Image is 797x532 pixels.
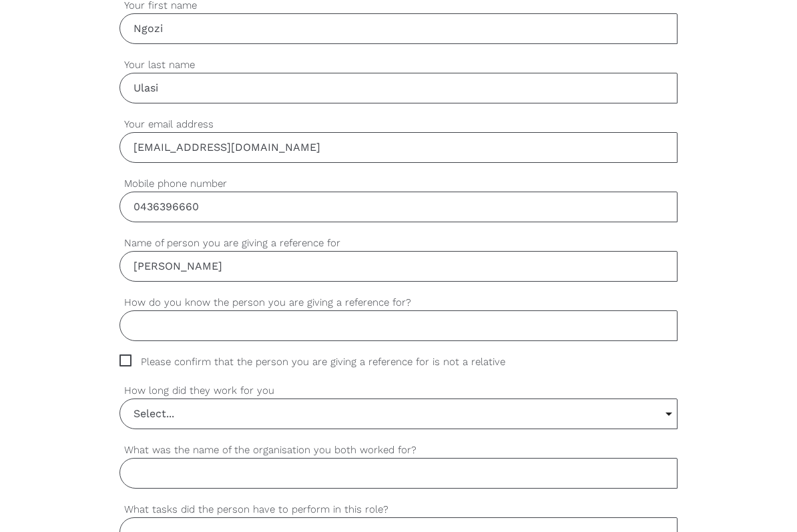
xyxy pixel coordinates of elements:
[119,383,678,398] label: How long did they work for you
[119,354,531,370] span: Please confirm that the person you are giving a reference for is not a relative
[119,236,678,251] label: Name of person you are giving a reference for
[119,502,678,517] label: What tasks did the person have to perform in this role?
[119,295,678,310] label: How do you know the person you are giving a reference for?
[119,117,678,132] label: Your email address
[119,57,678,73] label: Your last name
[119,176,678,192] label: Mobile phone number
[119,443,678,458] label: What was the name of the organisation you both worked for?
